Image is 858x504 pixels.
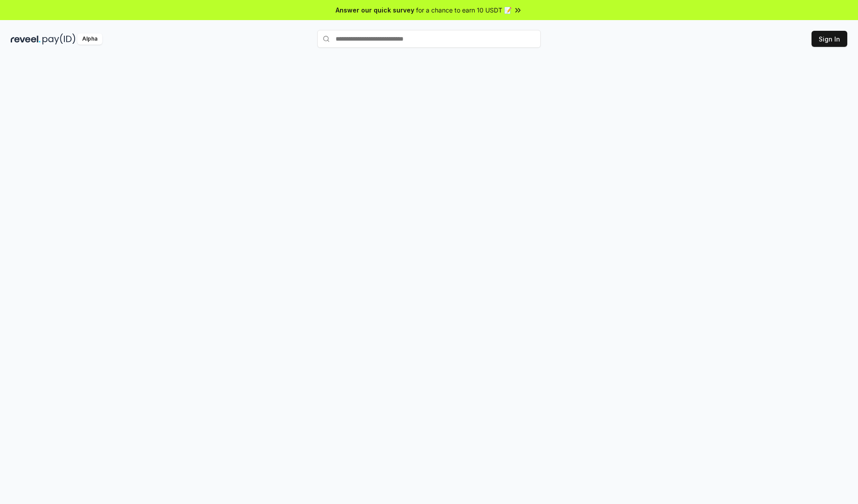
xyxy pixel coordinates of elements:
span: for a chance to earn 10 USDT 📝 [416,5,512,15]
button: Sign In [812,31,847,47]
div: Alpha [77,33,102,45]
img: reveel_dark [11,33,41,45]
img: pay_id [42,33,76,45]
span: Answer our quick survey [336,5,414,15]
